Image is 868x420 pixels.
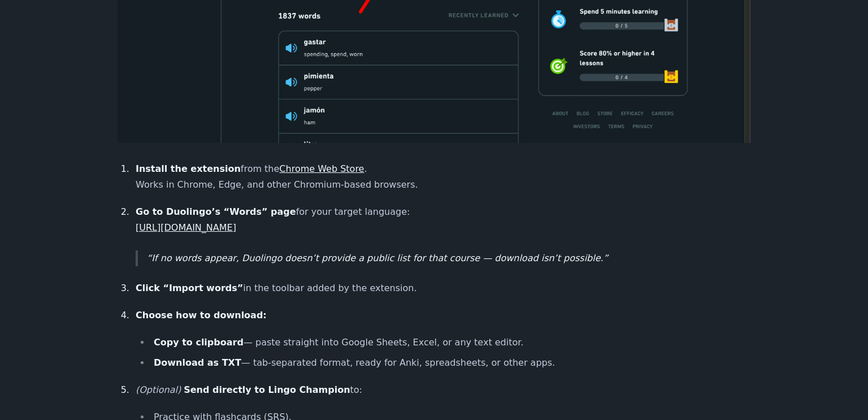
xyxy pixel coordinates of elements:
[136,204,750,236] p: for your target language:
[136,310,267,321] strong: Choose how to download:
[136,280,750,296] p: in the toolbar added by the extension.
[154,337,244,348] strong: Copy to clipboard
[136,384,181,395] em: (Optional)
[136,382,750,398] p: to:
[154,357,241,368] strong: Download as TXT
[136,206,296,217] strong: Go to Duolingo’s “Words” page
[136,283,243,293] strong: Click “Import words”
[136,161,750,193] p: from the . Works in Chrome, Edge, and other Chromium-based browsers.
[150,335,750,350] li: — paste straight into Google Sheets, Excel, or any text editor.
[147,250,750,266] p: If no words appear, Duolingo doesn’t provide a public list for that course — download isn’t possi...
[279,163,364,174] a: Chrome Web Store
[136,222,236,233] a: [URL][DOMAIN_NAME]
[150,355,750,371] li: — tab-separated format, ready for Anki, spreadsheets, or other apps.
[184,384,350,395] strong: Send directly to Lingo Champion
[136,163,241,174] strong: Install the extension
